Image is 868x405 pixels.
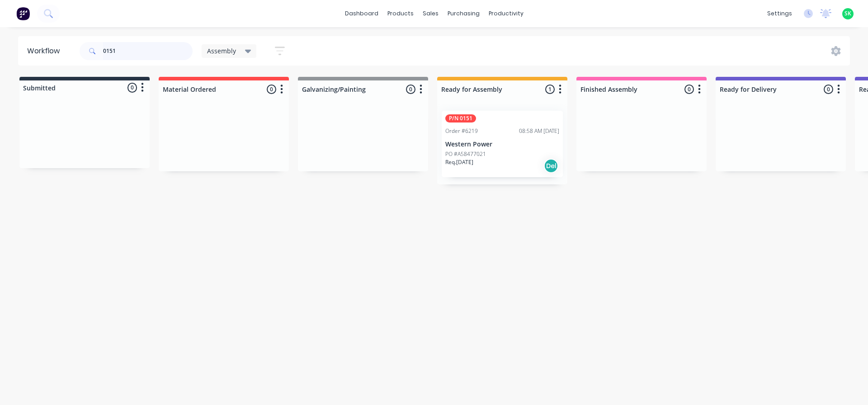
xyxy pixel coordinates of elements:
p: Req. [DATE] [445,158,473,166]
div: Order #6219 [445,127,478,135]
p: PO #A58477021 [445,150,486,158]
div: 08:58 AM [DATE] [519,127,559,135]
span: SK [844,9,851,18]
p: Western Power [445,141,559,148]
span: Assembly [207,46,236,56]
input: Search for orders... [103,42,193,60]
div: P/N 0151 [445,114,476,122]
div: sales [418,7,443,20]
div: productivity [484,7,528,20]
div: P/N 0151Order #621908:58 AM [DATE]Western PowerPO #A58477021Req.[DATE]Del [442,111,563,177]
div: settings [763,7,797,20]
div: Del [544,159,558,173]
div: purchasing [443,7,484,20]
div: products [383,7,418,20]
div: Workflow [27,46,64,57]
img: Factory [16,7,30,20]
a: dashboard [340,7,383,20]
